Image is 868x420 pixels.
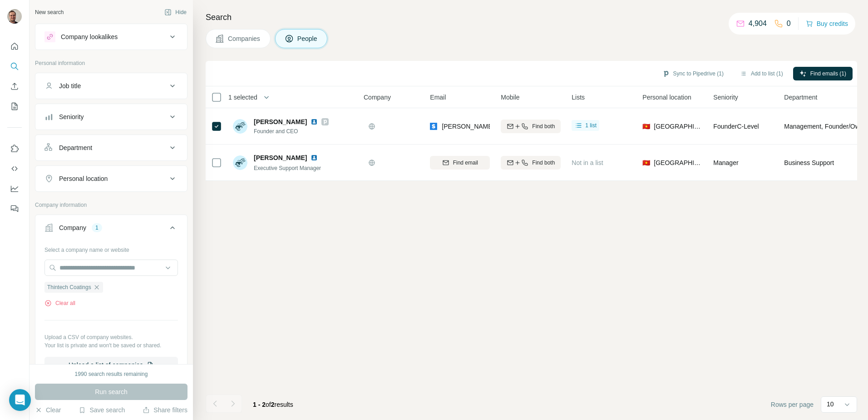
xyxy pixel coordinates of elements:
button: Share filters [143,405,187,415]
button: Find both [501,120,561,133]
div: Company [59,223,86,232]
span: [PERSON_NAME] [254,117,307,126]
button: Enrich CSV [7,78,22,95]
div: 1990 search results remaining [75,370,148,378]
span: Founder C-Level [713,123,759,130]
span: People [297,34,318,43]
span: Email [430,93,446,102]
span: [PERSON_NAME] [254,153,307,162]
span: 1 - 2 [253,401,266,408]
span: Founder and CEO [254,127,329,135]
div: Select a company name or website [44,242,178,254]
h4: Search [206,11,857,24]
button: My lists [7,98,22,115]
span: Executive Support Manager [254,165,321,171]
img: Avatar [7,9,22,24]
button: Sync to Pipedrive (1) [656,67,730,80]
div: Job title [59,81,81,90]
div: Company lookalikes [61,32,118,41]
span: Rows per page [771,400,814,409]
span: Thintech Coatings [47,283,91,291]
p: Upload a CSV of company websites. [44,333,178,341]
span: results [253,401,293,408]
button: Job title [35,75,187,97]
p: Your list is private and won't be saved or shared. [44,341,178,350]
button: Hide [158,5,193,19]
button: Department [35,137,187,159]
button: Feedback [7,200,22,217]
button: Search [7,58,22,75]
button: Save search [79,405,125,415]
p: 10 [827,400,834,409]
button: Find both [501,156,561,170]
button: Clear all [44,299,75,307]
div: Department [59,143,92,152]
span: of [266,401,271,408]
button: Dashboard [7,180,22,197]
span: Find email [453,159,478,167]
span: Seniority [713,93,738,102]
span: Manager [713,159,738,166]
span: Companies [228,34,261,43]
span: Company [364,93,391,102]
img: LinkedIn logo [311,118,318,125]
span: 🇻🇳 [642,158,650,167]
span: Find both [532,122,555,130]
button: Use Surfe on LinkedIn [7,140,22,157]
span: Mobile [501,93,519,102]
span: 2 [271,401,275,408]
div: New search [35,8,64,16]
span: Department [784,93,817,102]
span: Personal location [642,93,691,102]
div: Personal location [59,174,108,183]
button: Add to list (1) [734,67,789,80]
img: LinkedIn logo [311,154,318,161]
button: Quick start [7,38,22,55]
span: Find both [532,159,555,167]
p: Company information [35,201,187,209]
span: [GEOGRAPHIC_DATA] [654,158,702,167]
span: Lists [572,93,585,102]
span: Business Support [784,158,834,167]
span: [PERSON_NAME][EMAIL_ADDRESS][DOMAIN_NAME] [442,123,602,130]
button: Find emails (1) [793,67,853,80]
button: Personal location [35,168,187,190]
div: Seniority [59,112,84,121]
span: Not in a list [572,159,603,166]
span: 🇻🇳 [642,122,650,131]
p: 0 [787,18,791,29]
button: Upload a list of companies [44,357,178,373]
img: provider skrapp logo [430,122,437,131]
span: 1 list [585,121,597,130]
button: Company lookalikes [35,26,187,48]
div: 1 [92,224,102,232]
button: Buy credits [806,17,848,30]
img: Avatar [233,155,247,170]
span: [GEOGRAPHIC_DATA] [654,122,702,131]
img: Avatar [233,119,247,134]
button: Clear [35,405,61,415]
span: Find emails (1) [810,70,846,78]
p: Personal information [35,59,187,67]
div: Open Intercom Messenger [9,389,31,411]
button: Use Surfe API [7,160,22,177]
p: 4,904 [749,18,767,29]
button: Company1 [35,217,187,242]
button: Seniority [35,106,187,128]
button: Find email [430,156,490,170]
span: 1 selected [228,93,257,102]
